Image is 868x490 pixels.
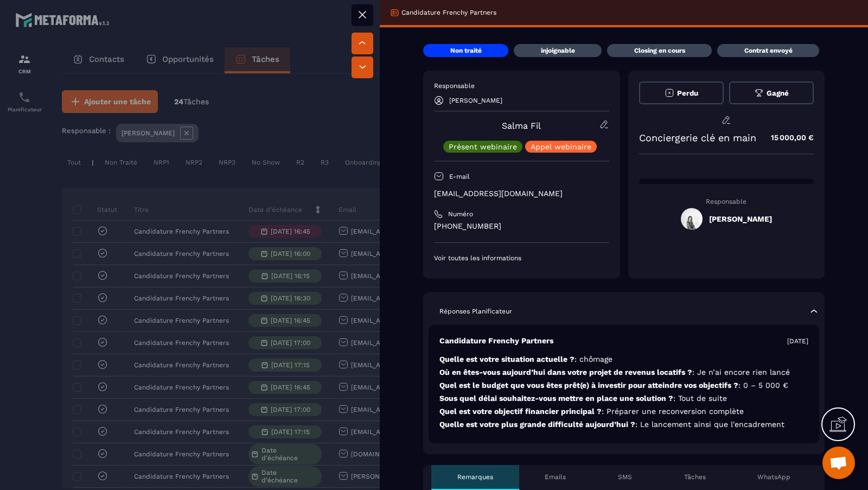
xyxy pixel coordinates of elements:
p: Réponses Planificateur [439,307,512,316]
p: Remarques [457,473,493,481]
p: Emails [545,473,566,481]
p: [EMAIL_ADDRESS][DOMAIN_NAME] [434,189,609,199]
h5: [PERSON_NAME] [709,215,772,223]
div: Ouvrir le chat [822,447,855,479]
a: Salma Fil [502,121,541,131]
span: : Je n’ai encore rien lancé [692,368,790,376]
p: Conciergerie clé en main [639,132,756,143]
button: Perdu [639,81,724,104]
p: [DATE] [787,337,808,345]
p: E-mail [449,172,470,181]
p: Responsable [434,81,609,90]
span: : 0 – 5 000 € [738,381,788,390]
span: : Préparer une reconversion complète [602,407,744,416]
span: : chômage [575,355,612,363]
p: Non traité [450,46,482,55]
p: [PERSON_NAME] [449,97,502,104]
p: Responsable [639,198,814,205]
p: Appel webinaire [531,143,591,150]
p: Quel est le budget que vous êtes prêt(e) à investir pour atteindre vos objectifs ? [439,380,808,391]
p: Candidature Frenchy Partners [401,8,496,17]
p: injoignable [541,46,575,55]
p: Quelle est votre plus grande difficulté aujourd’hui ? [439,419,808,430]
p: SMS [618,473,632,481]
p: [PHONE_NUMBER] [434,221,609,231]
p: Quel est votre objectif financier principal ? [439,406,808,417]
button: Gagné [729,81,814,104]
p: Voir toutes les informations [434,254,609,262]
p: Closing en cours [634,46,685,55]
p: Sous quel délai souhaitez-vous mettre en place une solution ? [439,393,808,404]
p: Tâches [684,473,706,481]
span: : Tout de suite [673,394,727,403]
p: Candidature Frenchy Partners [439,336,553,346]
p: 15 000,00 € [760,127,814,148]
p: Numéro [448,210,473,218]
p: Contrat envoyé [744,46,793,55]
p: Où en êtes-vous aujourd’hui dans votre projet de revenus locatifs ? [439,367,808,378]
span: Perdu [677,89,698,97]
p: Présent webinaire [449,143,517,150]
span: : Le lancement ainsi que l'encadrement [635,420,784,429]
p: Quelle est votre situation actuelle ? [439,354,808,365]
span: Gagné [767,89,789,97]
p: WhatsApp [757,473,790,481]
